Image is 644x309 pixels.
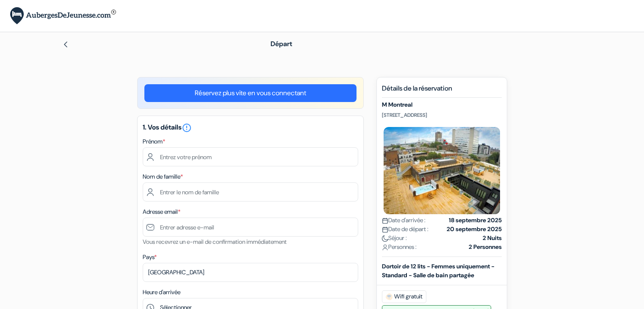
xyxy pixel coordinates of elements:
[143,238,287,246] small: Vous recevrez un e-mail de confirmation immédiatement
[382,225,428,234] span: Date de départ :
[382,216,426,225] span: Date d'arrivée :
[182,123,192,132] a: error_outline
[382,226,388,233] img: calendar.svg
[382,290,426,303] span: Wifi gratuit
[386,293,392,300] img: free_wifi.svg
[143,147,358,166] input: Entrez votre prénom
[382,112,502,119] p: [STREET_ADDRESS]
[143,123,358,133] h5: 1. Vos détails
[143,172,183,181] label: Nom de famille
[143,182,358,201] input: Entrer le nom de famille
[382,84,502,98] h5: Détails de la réservation
[143,288,180,297] label: Heure d'arrivée
[10,7,116,25] img: AubergesDeJeunesse.com
[143,207,180,216] label: Adresse email
[483,234,502,243] strong: 2 Nuits
[469,243,502,251] strong: 2 Personnes
[143,218,358,237] input: Entrer adresse e-mail
[143,253,157,262] label: Pays
[382,218,388,224] img: calendar.svg
[449,216,502,225] strong: 18 septembre 2025
[382,234,407,243] span: Séjour :
[382,262,495,279] b: Dortoir de 12 lits - Femmes uniquement - Standard - Salle de bain partagée
[144,84,357,102] a: Réservez plus vite en vous connectant
[62,41,69,48] img: left_arrow.svg
[271,39,292,48] span: Départ
[382,243,417,251] span: Personnes :
[447,225,502,234] strong: 20 septembre 2025
[382,101,502,108] h5: M Montreal
[382,244,388,251] img: user_icon.svg
[382,235,388,242] img: moon.svg
[143,137,165,146] label: Prénom
[182,123,192,133] i: error_outline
